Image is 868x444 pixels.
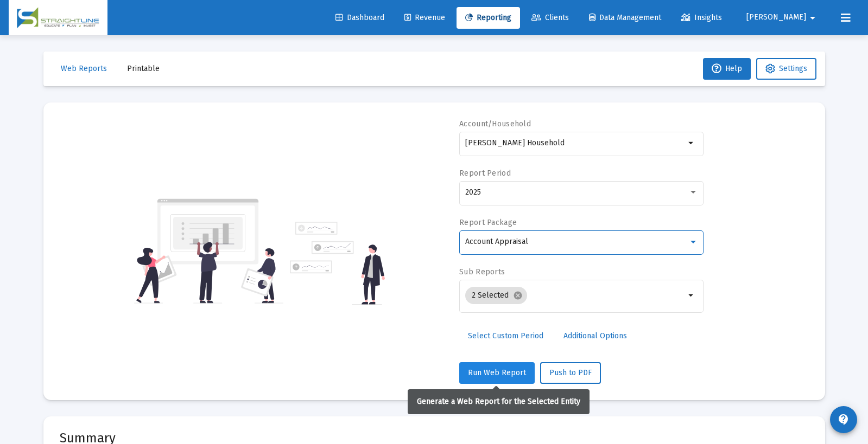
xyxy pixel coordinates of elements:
span: Insights [681,13,722,22]
img: reporting-alt [290,222,385,305]
button: Web Reports [52,58,116,80]
span: Select Custom Period [468,331,543,340]
a: Reporting [457,7,520,29]
img: Dashboard [17,7,99,29]
span: Push to PDF [549,368,592,377]
span: Data Management [589,13,661,22]
span: Help [712,64,742,73]
a: Insights [673,7,731,29]
img: reporting [134,197,283,305]
input: Search or select an account or household [465,139,685,147]
mat-icon: arrow_drop_down [806,7,819,29]
button: Run Web Report [459,362,535,384]
span: Additional Options [563,331,627,340]
mat-icon: contact_support [837,413,850,426]
span: Settings [779,64,807,73]
span: Web Reports [61,64,107,73]
mat-chip: 2 Selected [465,287,527,304]
a: Revenue [396,7,454,29]
span: Clients [531,13,569,22]
label: Sub Reports [459,267,505,276]
span: Run Web Report [468,368,526,377]
span: [PERSON_NAME] [746,13,806,22]
span: Printable [127,64,160,73]
span: Account Appraisal [465,237,528,246]
label: Report Package [459,218,517,227]
span: Dashboard [335,13,384,22]
button: [PERSON_NAME] [733,7,832,28]
mat-icon: arrow_drop_down [685,137,698,150]
span: Reporting [465,13,511,22]
mat-icon: cancel [513,291,523,300]
span: 2025 [465,188,481,197]
mat-icon: arrow_drop_down [685,289,698,302]
a: Clients [523,7,578,29]
label: Account/Household [459,119,531,128]
button: Push to PDF [540,362,601,384]
span: Revenue [404,13,445,22]
a: Data Management [580,7,670,29]
mat-chip-list: Selection [465,285,685,306]
button: Printable [118,58,168,80]
label: Report Period [459,169,511,178]
a: Dashboard [327,7,393,29]
button: Help [703,58,751,80]
mat-card-title: Summary [60,433,809,443]
button: Settings [756,58,816,80]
